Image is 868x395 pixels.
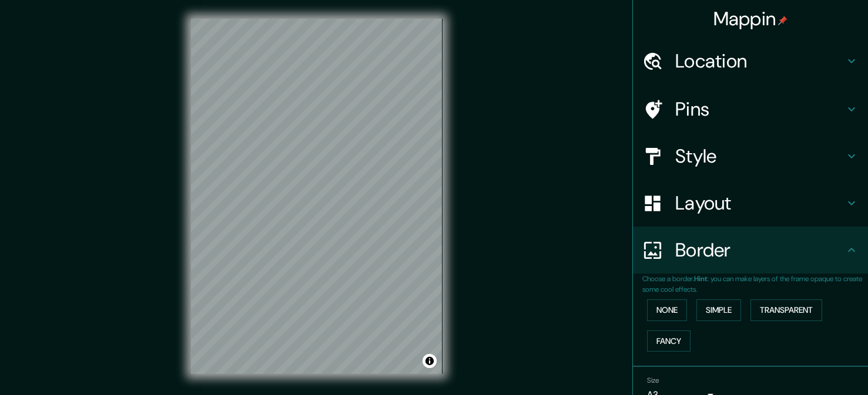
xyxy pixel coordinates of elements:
[778,16,787,25] img: pin-icon.png
[675,49,844,73] h4: Location
[696,299,741,321] button: Simple
[713,7,788,31] h4: Mappin
[694,274,708,283] b: Hint
[763,349,855,382] iframe: Help widget launcher
[423,354,437,368] button: Toggle attribution
[647,330,691,352] button: Fancy
[647,299,687,321] button: None
[642,274,868,295] p: Choose a border. : you can make layers of the frame opaque to create some cool effects.
[633,133,868,180] div: Style
[633,227,868,274] div: Border
[750,299,822,321] button: Transparent
[633,86,868,133] div: Pins
[633,180,868,227] div: Layout
[675,144,844,168] h4: Style
[675,191,844,215] h4: Layout
[191,19,443,374] canvas: Map
[633,38,868,85] div: Location
[675,97,844,121] h4: Pins
[675,238,844,262] h4: Border
[647,376,659,386] label: Size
